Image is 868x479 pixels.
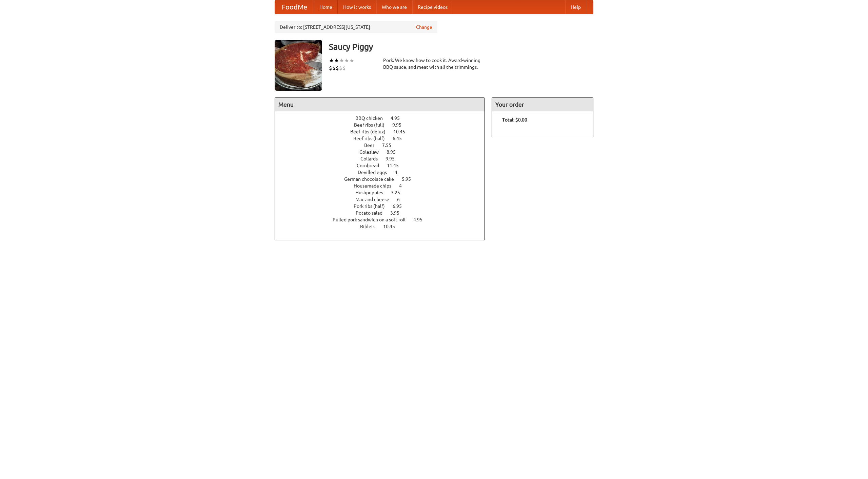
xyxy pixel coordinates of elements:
li: $ [339,64,342,72]
a: How it works [338,0,376,14]
li: $ [342,64,346,72]
span: 8.95 [387,149,402,155]
a: Coleslaw 8.95 [359,149,408,155]
span: Collards [360,156,384,161]
a: Home [314,0,338,14]
span: 10.45 [383,224,402,229]
a: Change [416,24,432,30]
li: ★ [334,57,339,64]
a: Pulled pork sandwich on a soft roll 4.95 [333,217,435,222]
span: 5.95 [402,176,418,182]
h4: Menu [275,98,485,111]
span: 4 [395,170,404,175]
div: Pork. We know how to cook it. Award-winning BBQ sauce, and meat with all the trimmings. [383,57,485,70]
span: 4.95 [413,217,429,222]
span: 6.95 [393,203,409,209]
li: ★ [339,57,344,64]
a: Mac and cheese 6 [355,197,412,202]
span: Cornbread [357,163,386,168]
span: Devilled eggs [358,170,394,175]
a: Cornbread 11.45 [357,163,411,168]
b: Total: $0.00 [502,117,527,123]
a: Riblets 10.45 [360,224,408,229]
span: 9.95 [392,122,408,128]
span: Potato salad [356,210,389,216]
a: Beef ribs (delux) 10.45 [350,129,418,134]
li: ★ [344,57,349,64]
span: Hushpuppies [355,190,390,195]
a: Hushpuppies 3.25 [355,190,413,195]
li: ★ [349,57,354,64]
span: Riblets [360,224,382,229]
span: 3.95 [390,210,406,216]
a: Beer 7.55 [364,143,404,148]
a: BBQ chicken 4.95 [355,115,412,121]
span: 4 [399,183,409,189]
a: FoodMe [275,0,314,14]
span: 7.55 [382,143,398,148]
a: Housemade chips 4 [354,183,414,189]
a: Beef ribs (full) 9.95 [354,122,414,128]
img: angular.jpg [275,40,322,91]
span: 3.25 [391,190,407,195]
span: German chocolate cake [344,176,401,182]
h4: Your order [492,98,593,111]
a: Help [565,0,586,14]
a: Devilled eggs 4 [358,170,410,175]
span: 9.95 [386,156,401,161]
a: Who we are [376,0,412,14]
h3: Saucy Piggy [329,40,593,53]
span: 6.45 [393,136,409,141]
a: German chocolate cake 5.95 [344,176,423,182]
div: Deliver to: [STREET_ADDRESS][US_STATE] [275,21,437,33]
span: 4.95 [391,115,407,121]
span: Coleslaw [359,149,386,155]
span: BBQ chicken [355,115,390,121]
span: Pulled pork sandwich on a soft roll [333,217,412,222]
span: Beef ribs (full) [354,122,391,128]
a: Potato salad 3.95 [356,210,412,216]
a: Beef ribs (half) 6.45 [353,136,414,141]
span: Mac and cheese [355,197,396,202]
span: 10.45 [393,129,412,134]
span: Pork ribs (half) [354,203,392,209]
a: Collards 9.95 [360,156,407,161]
li: $ [332,64,336,72]
span: Beer [364,143,381,148]
li: $ [329,64,332,72]
span: Beef ribs (delux) [350,129,392,134]
li: $ [336,64,339,72]
a: Pork ribs (half) 6.95 [354,203,414,209]
li: ★ [329,57,334,64]
a: Recipe videos [412,0,453,14]
span: 6 [397,197,407,202]
span: 11.45 [387,163,406,168]
span: Housemade chips [354,183,398,189]
span: Beef ribs (half) [353,136,392,141]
